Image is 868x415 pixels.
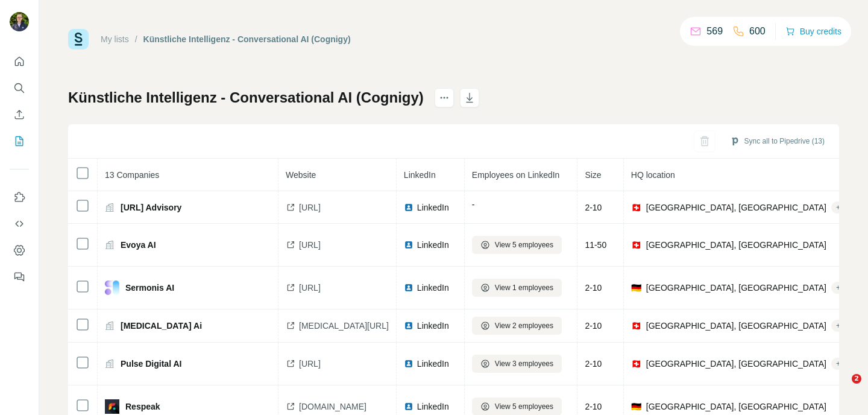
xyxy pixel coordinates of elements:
span: 11-50 [585,240,606,250]
span: [GEOGRAPHIC_DATA], [GEOGRAPHIC_DATA] [646,201,826,214]
span: LinkedIn [417,320,449,332]
button: Buy credits [785,23,841,40]
h1: Künstliche Intelligenz - Conversational AI (Cognigy) [68,88,424,107]
span: View 3 employees [495,358,553,369]
span: [URL] [299,201,321,214]
div: Künstliche Intelligenz - Conversational AI (Cognigy) [143,33,351,45]
a: My lists [101,34,129,44]
span: [GEOGRAPHIC_DATA], [GEOGRAPHIC_DATA] [646,358,826,370]
button: Use Surfe on LinkedIn [10,186,29,208]
span: [GEOGRAPHIC_DATA], [GEOGRAPHIC_DATA] [646,320,826,332]
span: - [472,200,475,209]
button: Sync all to Pipedrive (13) [722,132,833,150]
p: 600 [749,24,766,39]
span: 2-10 [585,402,602,411]
div: + 3 [831,358,849,369]
div: + 1 [831,202,849,213]
span: Evoya AI [121,239,156,251]
img: LinkedIn logo [404,321,414,331]
iframe: Intercom live chat [827,374,856,403]
button: Search [10,77,29,99]
span: [URL] [299,358,321,370]
span: [URL] [299,239,321,251]
span: View 1 employees [495,282,553,293]
span: [URL] Advisory [121,201,181,214]
button: View 2 employees [472,317,562,335]
button: View 3 employees [472,355,562,373]
button: Dashboard [10,239,29,261]
button: My lists [10,130,29,152]
span: [DOMAIN_NAME] [299,401,366,413]
span: LinkedIn [417,239,449,251]
button: View 1 employees [472,279,562,297]
span: [MEDICAL_DATA][URL] [299,320,389,332]
span: [GEOGRAPHIC_DATA], [GEOGRAPHIC_DATA] [646,401,826,413]
button: Feedback [10,266,29,288]
span: HQ location [631,170,675,180]
span: 2-10 [585,203,602,212]
span: LinkedIn [417,201,449,214]
span: LinkedIn [417,401,449,413]
span: View 5 employees [495,401,553,412]
span: Sermonis AI [125,282,174,294]
span: 2-10 [585,321,602,331]
span: View 5 employees [495,239,553,250]
span: 2-10 [585,359,602,369]
span: LinkedIn [404,170,436,180]
span: 🇨🇭 [631,320,641,332]
img: LinkedIn logo [404,203,414,212]
button: Quick start [10,51,29,72]
img: company-logo [105,399,119,414]
span: Pulse Digital AI [121,358,181,370]
span: LinkedIn [417,282,449,294]
span: 🇨🇭 [631,358,641,370]
li: / [135,33,137,45]
span: 2 [852,374,861,384]
span: 🇩🇪 [631,401,641,413]
button: actions [435,88,454,107]
span: [GEOGRAPHIC_DATA], [GEOGRAPHIC_DATA] [646,239,826,251]
img: Surfe Logo [68,29,89,49]
span: View 2 employees [495,320,553,331]
span: [MEDICAL_DATA] Ai [121,320,202,332]
p: 569 [706,24,723,39]
span: 13 Companies [105,170,159,180]
button: Use Surfe API [10,213,29,235]
img: LinkedIn logo [404,283,414,293]
span: LinkedIn [417,358,449,370]
img: LinkedIn logo [404,240,414,250]
span: Respeak [125,401,160,413]
img: Avatar [10,12,29,31]
span: 🇨🇭 [631,201,641,214]
div: + 7 [831,320,849,331]
button: View 5 employees [472,236,562,254]
span: [GEOGRAPHIC_DATA], [GEOGRAPHIC_DATA] [646,282,826,294]
img: LinkedIn logo [404,402,414,411]
img: LinkedIn logo [404,359,414,369]
span: 2-10 [585,283,602,293]
button: Enrich CSV [10,104,29,125]
span: Employees on LinkedIn [472,170,560,180]
span: 🇨🇭 [631,239,641,251]
img: company-logo [105,280,119,295]
span: [URL] [299,282,321,294]
span: 🇩🇪 [631,282,641,294]
div: + 2 [831,282,849,293]
span: Website [286,170,316,180]
span: Size [585,170,601,180]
